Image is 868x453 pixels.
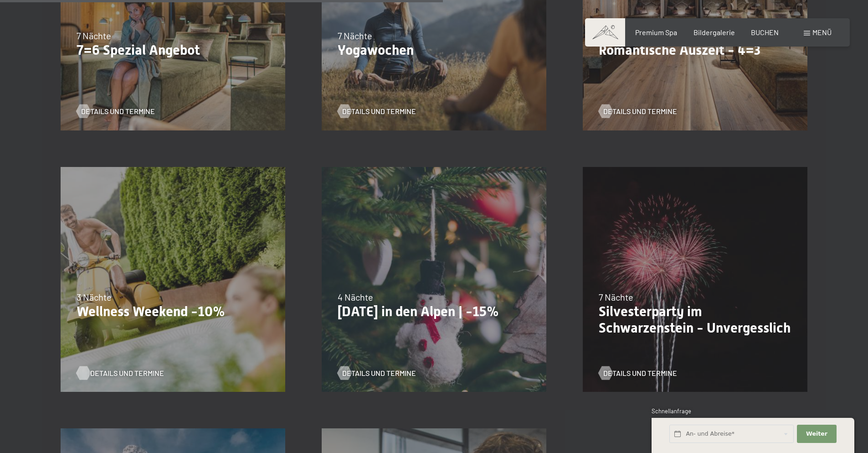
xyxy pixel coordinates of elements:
p: Silvesterparty im Schwarzenstein - Unvergesslich [599,303,791,336]
span: 7 Nächte [338,30,372,41]
span: Details und Termine [603,368,677,378]
span: 7 Nächte [599,292,633,302]
p: Yogawochen [338,42,530,58]
span: Menü [812,28,832,36]
span: Details und Termine [81,106,155,116]
span: Schnellanfrage [652,407,691,415]
a: BUCHEN [751,28,779,36]
a: Details und Termine [599,368,677,378]
a: Details und Termine [77,368,155,378]
span: Weiter [806,430,827,438]
span: 3 Nächte [77,292,112,302]
button: Weiter [797,425,836,443]
p: 7=6 Spezial Angebot [77,42,269,58]
a: Bildergalerie [693,28,735,36]
span: Details und Termine [603,106,677,116]
span: Details und Termine [342,106,416,116]
span: Details und Termine [342,368,416,378]
p: [DATE] in den Alpen | -15% [338,303,530,320]
a: Details und Termine [599,106,677,116]
a: Details und Termine [338,106,416,116]
a: Details und Termine [77,106,155,116]
p: Wellness Weekend -10% [77,303,269,320]
p: Romantische Auszeit - 4=3 [599,42,791,58]
span: Details und Termine [90,368,164,378]
a: Details und Termine [338,368,416,378]
span: 4 Nächte [338,292,373,302]
span: 7 Nächte [77,30,111,41]
a: Premium Spa [635,28,677,36]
